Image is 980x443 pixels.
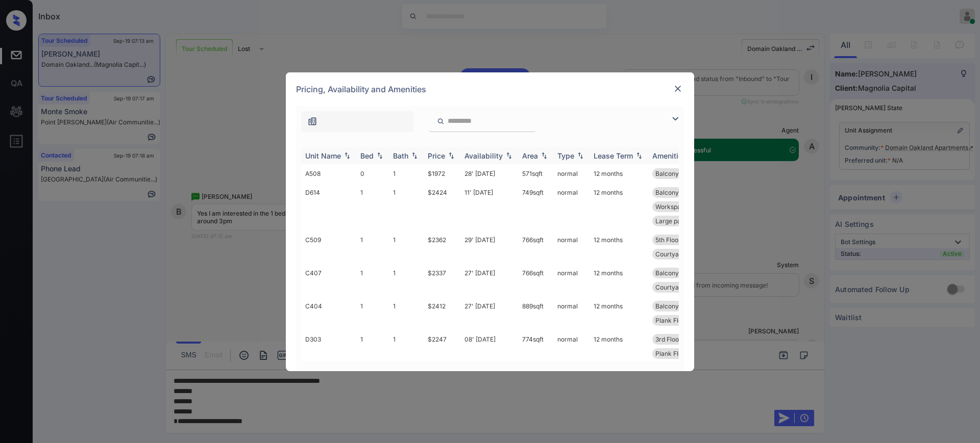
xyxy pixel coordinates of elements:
td: normal [553,230,590,264]
img: sorting [375,152,385,159]
td: 08' [DATE] [460,330,518,363]
td: normal [553,297,590,330]
td: 27' [DATE] [460,297,518,330]
img: icon-zuma [437,117,445,126]
div: Area [522,151,538,160]
td: 1 [389,297,424,330]
td: 1 [356,230,389,264]
td: normal [553,183,590,230]
td: 1 [389,164,424,183]
td: 27' [DATE] [460,264,518,297]
div: Type [557,151,574,160]
td: 1 [389,330,424,363]
td: $1972 [424,164,460,183]
td: 1 [356,297,389,330]
td: 12 months [590,230,648,264]
span: 3rd Floor [655,335,681,343]
td: 766 sqft [518,264,553,297]
td: $2412 [424,297,460,330]
td: C509 [301,230,356,264]
div: Lease Term [594,151,633,160]
td: $2247 [424,330,460,363]
img: sorting [342,152,352,159]
td: 1 [389,264,424,297]
div: Availability [464,151,503,160]
div: Price [428,151,445,160]
div: Bath [393,151,408,160]
td: 12 months [590,297,648,330]
td: 766 sqft [518,230,553,264]
td: A508 [301,164,356,183]
div: Pricing, Availability and Amenities [286,72,694,106]
img: sorting [575,152,585,159]
td: normal [553,330,590,363]
td: 12 months [590,164,648,183]
td: 1 [356,264,389,297]
td: D614 [301,183,356,230]
span: Workspace [655,203,688,211]
img: close [673,84,683,94]
td: 11' [DATE] [460,183,518,230]
img: sorting [446,152,456,159]
span: Balcony [655,269,679,277]
img: icon-zuma [307,116,317,126]
td: normal [553,164,590,183]
span: Plank Flooring [655,350,697,357]
td: $2424 [424,183,460,230]
span: Courtyard view [655,283,700,291]
td: 1 [389,183,424,230]
img: icon-zuma [669,113,681,125]
img: sorting [539,152,549,159]
td: 571 sqft [518,164,553,183]
img: sorting [504,152,514,159]
td: D303 [301,330,356,363]
td: 12 months [590,330,648,363]
td: $2362 [424,230,460,264]
td: 1 [356,183,389,230]
span: Plank Flooring [655,317,697,324]
span: Large patio/bal... [655,217,703,225]
div: Unit Name [305,151,341,160]
td: 29' [DATE] [460,230,518,264]
td: 1 [389,230,424,264]
span: Balcony [655,189,679,196]
td: 1 [356,330,389,363]
span: Balcony [655,170,679,177]
td: C407 [301,264,356,297]
td: 12 months [590,264,648,297]
td: 749 sqft [518,183,553,230]
div: Amenities [652,151,687,160]
td: 28' [DATE] [460,164,518,183]
td: $2337 [424,264,460,297]
span: 5th Floor [655,236,681,244]
td: 0 [356,164,389,183]
td: 774 sqft [518,330,553,363]
span: Courtyard view [655,250,700,258]
td: 889 sqft [518,297,553,330]
td: C404 [301,297,356,330]
td: 12 months [590,183,648,230]
img: sorting [409,152,420,159]
td: normal [553,264,590,297]
img: sorting [634,152,644,159]
div: Bed [360,151,374,160]
span: Balcony [655,302,679,310]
